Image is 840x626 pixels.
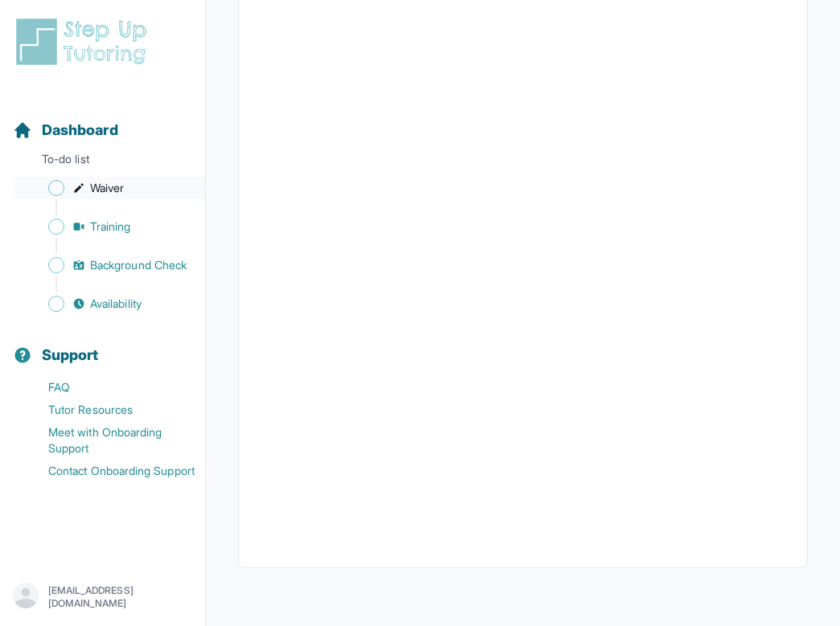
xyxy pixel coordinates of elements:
[13,254,205,276] a: Background Check
[42,119,118,141] span: Dashboard
[13,421,205,460] a: Meet with Onboarding Support
[6,318,199,373] button: Support
[42,344,99,366] span: Support
[90,180,124,196] span: Waiver
[13,399,205,421] a: Tutor Resources
[6,93,199,148] button: Dashboard
[90,219,131,235] span: Training
[13,215,205,238] a: Training
[90,257,187,273] span: Background Check
[13,583,192,612] button: [EMAIL_ADDRESS][DOMAIN_NAME]
[90,296,142,312] span: Availability
[6,151,199,174] p: To-do list
[13,119,118,141] a: Dashboard
[48,584,192,610] p: [EMAIL_ADDRESS][DOMAIN_NAME]
[13,460,205,482] a: Contact Onboarding Support
[13,16,156,68] img: logo
[13,376,205,399] a: FAQ
[13,177,205,199] a: Waiver
[13,293,205,315] a: Availability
